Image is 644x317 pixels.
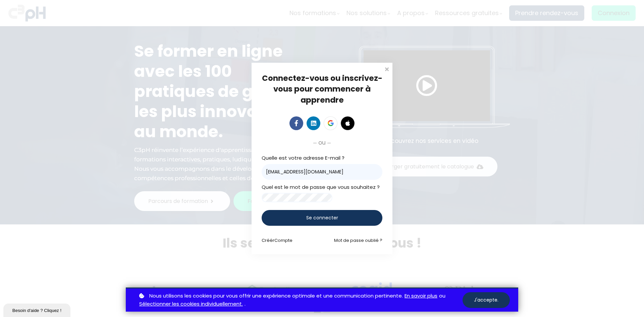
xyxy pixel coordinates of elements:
span: Nous utilisons les cookies pour vous offrir une expérience optimale et une communication pertinente. [149,292,403,300]
a: CréérCompte [262,237,292,244]
a: En savoir plus [405,292,437,300]
p: ou . [138,292,463,309]
span: Connectez-vous ou inscrivez-vous pour commencer à apprendre [262,73,382,105]
span: ou [318,138,326,147]
iframe: chat widget [3,302,72,317]
a: Mot de passe oublié ? [334,237,382,244]
a: Sélectionner les cookies individuellement. [139,300,243,308]
span: Se connecter [306,214,338,221]
input: E-mail ? [262,164,382,180]
button: J'accepte. [463,292,510,308]
span: Compte [274,237,292,244]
